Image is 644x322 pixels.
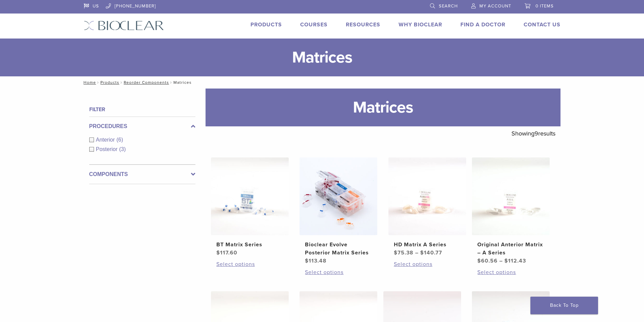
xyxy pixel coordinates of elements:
a: HD Matrix A SeriesHD Matrix A Series [388,157,467,257]
bdi: 117.60 [216,249,237,256]
a: Courses [300,21,328,28]
span: Search [439,3,458,9]
span: $ [477,257,481,264]
a: Back To Top [530,297,598,314]
a: BT Matrix SeriesBT Matrix Series $117.60 [211,157,289,257]
label: Components [89,170,195,178]
h4: Filter [89,105,195,114]
bdi: 140.77 [420,249,442,256]
span: Anterior [96,137,117,143]
a: Find A Doctor [460,21,505,28]
a: Products [251,21,282,28]
h2: Original Anterior Matrix – A Series [477,241,544,257]
img: BT Matrix Series [211,157,289,235]
h2: BT Matrix Series [216,241,283,249]
span: $ [504,257,508,264]
span: $ [394,249,398,256]
a: Home [81,80,96,85]
h1: Matrices [206,89,560,126]
span: (6) [117,137,123,143]
bdi: 75.38 [394,249,413,256]
a: Contact Us [524,21,560,28]
a: Select options for “Original Anterior Matrix - A Series” [477,268,544,276]
span: $ [420,249,424,256]
span: 9 [534,130,538,137]
span: – [415,249,419,256]
span: / [96,81,100,84]
a: Select options for “BT Matrix Series” [216,260,283,268]
bdi: 113.48 [305,257,327,264]
a: Select options for “HD Matrix A Series” [394,260,461,268]
img: Bioclear [84,21,164,30]
label: Procedures [89,122,195,130]
span: (3) [119,146,126,152]
bdi: 112.43 [504,257,526,264]
a: Select options for “Bioclear Evolve Posterior Matrix Series” [305,268,372,276]
a: Resources [346,21,380,28]
span: / [169,81,173,84]
a: Bioclear Evolve Posterior Matrix SeriesBioclear Evolve Posterior Matrix Series $113.48 [299,157,378,265]
img: Bioclear Evolve Posterior Matrix Series [300,157,377,235]
a: Reorder Components [124,80,169,85]
bdi: 60.56 [477,257,498,264]
span: $ [216,249,220,256]
span: – [499,257,503,264]
img: Original Anterior Matrix - A Series [472,157,550,235]
span: / [119,81,124,84]
span: 0 items [535,3,554,9]
img: HD Matrix A Series [388,157,466,235]
a: Products [100,80,119,85]
a: Original Anterior Matrix - A SeriesOriginal Anterior Matrix – A Series [472,157,550,265]
h2: HD Matrix A Series [394,241,461,249]
nav: Matrices [79,76,566,89]
span: $ [305,257,309,264]
a: Why Bioclear [399,21,442,28]
p: Showing results [511,126,555,141]
span: My Account [479,3,511,9]
span: Posterior [96,146,119,152]
h2: Bioclear Evolve Posterior Matrix Series [305,241,372,257]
